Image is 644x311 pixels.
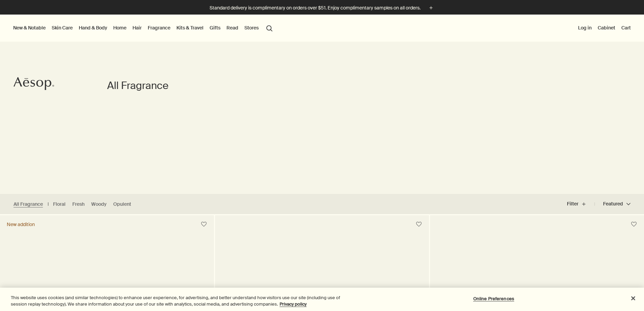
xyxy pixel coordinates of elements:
button: Featured [595,196,630,212]
button: Close [626,291,641,306]
button: New & Notable [12,23,47,32]
a: Floral [53,201,66,207]
a: Home [112,23,128,32]
a: Cabinet [596,23,617,32]
nav: primary [12,15,276,42]
button: Online Preferences, Opens the preference center dialog [473,292,515,306]
button: Stores [243,23,260,32]
a: Hand & Body [77,23,109,32]
a: Skin Care [50,23,74,32]
nav: supplementary [577,15,632,42]
div: This website uses cookies (and similar technologies) to enhance user experience, for advertising,... [11,294,354,308]
a: Gifts [208,23,222,32]
button: Save to cabinet [628,218,640,230]
a: Read [225,23,240,32]
p: Standard delivery is complimentary on orders over $51. Enjoy complimentary samples on all orders. [210,4,421,12]
a: Hair [131,23,143,32]
a: All Fragrance [14,201,43,207]
button: Log in [577,23,593,32]
button: Save to cabinet [198,218,210,230]
a: Kits & Travel [175,23,205,32]
button: Open search [263,21,276,34]
a: Fragrance [146,23,172,32]
a: Aesop [12,75,56,94]
a: Fresh [72,201,85,207]
h1: All Fragrance [107,79,168,92]
button: Filter [567,196,595,212]
a: Woody [91,201,106,207]
a: Opulent [113,201,131,207]
a: More information about your privacy, opens in a new tab [280,301,307,307]
button: Standard delivery is complimentary on orders over $51. Enjoy complimentary samples on all orders. [210,4,435,12]
svg: Aesop [14,77,54,90]
button: Cart [620,23,632,32]
button: Save to cabinet [413,218,425,230]
div: New addition [7,221,35,227]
